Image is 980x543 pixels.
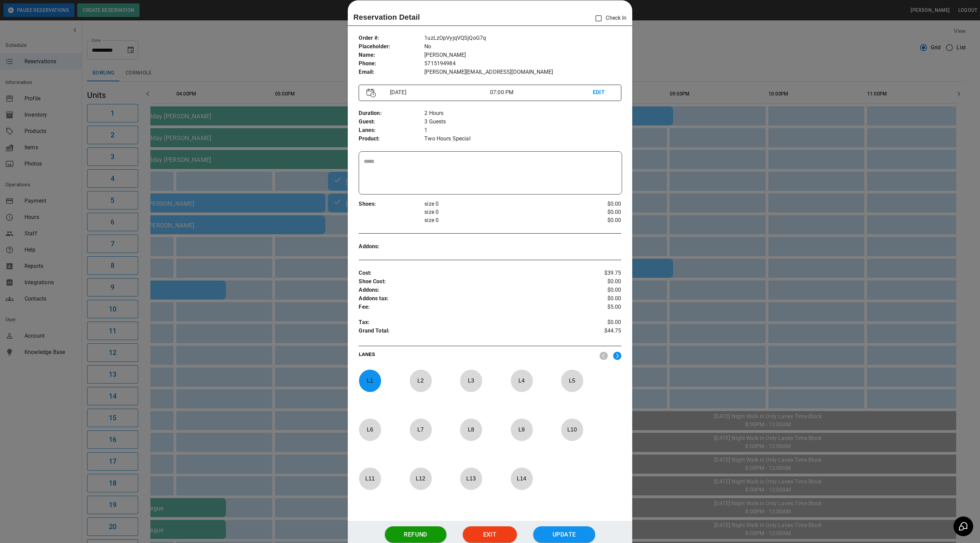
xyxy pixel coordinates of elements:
p: Cost : [359,269,577,277]
p: LANES [359,351,594,360]
p: 07:00 PM [490,88,593,97]
p: L 4 [510,373,533,389]
p: No [424,43,621,51]
p: L 2 [409,373,432,389]
p: Email : [359,68,424,77]
p: Tax : [359,318,577,327]
p: L 10 [561,422,583,438]
p: $0.00 [577,286,621,294]
p: $5.00 [577,303,621,311]
p: Guest : [359,118,424,126]
p: $0.00 [577,277,621,286]
p: Check In [591,11,626,26]
img: right.svg [613,352,621,360]
p: 2 Hours [424,109,621,118]
p: $0.00 [577,200,621,208]
p: 3 Guests [424,118,621,126]
p: Name : [359,51,424,60]
p: L 6 [359,422,381,438]
p: $39.75 [577,269,621,277]
button: Refund [385,526,446,543]
p: Two Hours Special [424,135,621,143]
p: [PERSON_NAME] [424,51,621,60]
p: Fee : [359,303,577,311]
p: Reservation Detail [353,12,420,23]
p: size 0 [424,216,577,224]
p: Shoes : [359,200,424,208]
p: $44.75 [577,327,621,337]
p: Order # : [359,34,424,43]
p: 1 [424,126,621,135]
p: Product : [359,135,424,143]
p: size 0 [424,200,577,208]
p: [DATE] [387,88,490,97]
p: L 14 [510,471,533,487]
p: L 12 [409,471,432,487]
p: L 7 [409,422,432,438]
img: nav_left.svg [600,352,608,360]
p: Addons : [359,286,577,294]
p: $0.00 [577,294,621,303]
p: Phone : [359,60,424,68]
p: L 9 [510,422,533,438]
p: $0.00 [577,216,621,224]
p: 1uzLzOpVyjqVQSjQoG7q [424,34,621,43]
p: Lanes : [359,126,424,135]
button: Update [533,526,595,543]
p: L 1 [359,373,381,389]
p: $0.00 [577,208,621,216]
p: $0.00 [577,318,621,327]
p: Duration : [359,109,424,118]
p: size 0 [424,208,577,216]
button: Exit [463,526,517,543]
p: 5715194984 [424,60,621,68]
p: [PERSON_NAME][EMAIL_ADDRESS][DOMAIN_NAME] [424,68,621,77]
p: Grand Total : [359,327,577,337]
p: EDIT [593,88,613,97]
p: Addons tax : [359,294,577,303]
img: Vector [366,88,376,98]
p: L 3 [460,373,482,389]
p: L 13 [460,471,482,487]
p: Shoe Cost : [359,277,577,286]
p: L 11 [359,471,381,487]
p: Addons : [359,242,424,251]
p: L 5 [561,373,583,389]
p: Placeholder : [359,43,424,51]
p: L 8 [460,422,482,438]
